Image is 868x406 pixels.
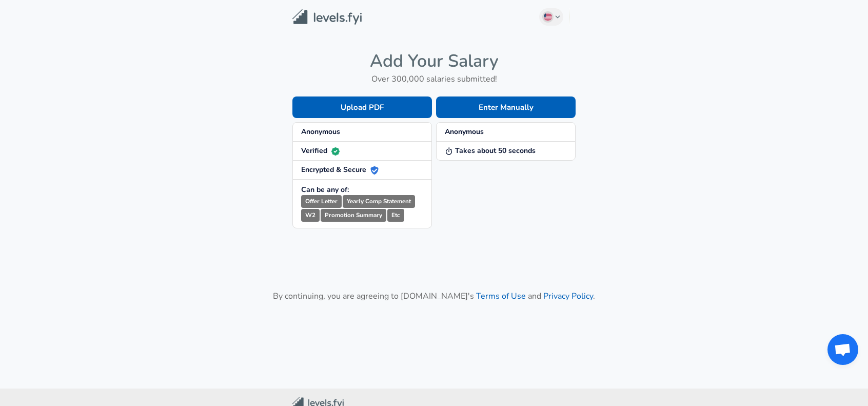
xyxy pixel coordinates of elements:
[292,72,576,86] h6: Over 300,000 salaries submitted!
[301,185,349,195] strong: Can be any of:
[301,195,342,208] small: Offer Letter
[292,96,432,118] button: Upload PDF
[301,146,340,156] strong: Verified
[544,13,552,21] img: English (US)
[321,209,386,222] small: Promotion Summary
[301,127,340,137] strong: Anonymous
[292,9,362,25] img: Levels.fyi
[445,146,536,156] strong: Takes about 50 seconds
[445,127,484,137] strong: Anonymous
[301,165,379,175] strong: Encrypted & Secure
[539,8,564,26] button: English (US)
[343,195,415,208] small: Yearly Comp Statement
[827,334,858,365] div: Open chat
[476,291,526,302] a: Terms of Use
[292,50,576,72] h4: Add Your Salary
[543,291,593,302] a: Privacy Policy
[301,209,320,222] small: W2
[387,209,404,222] small: Etc
[436,96,576,118] button: Enter Manually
